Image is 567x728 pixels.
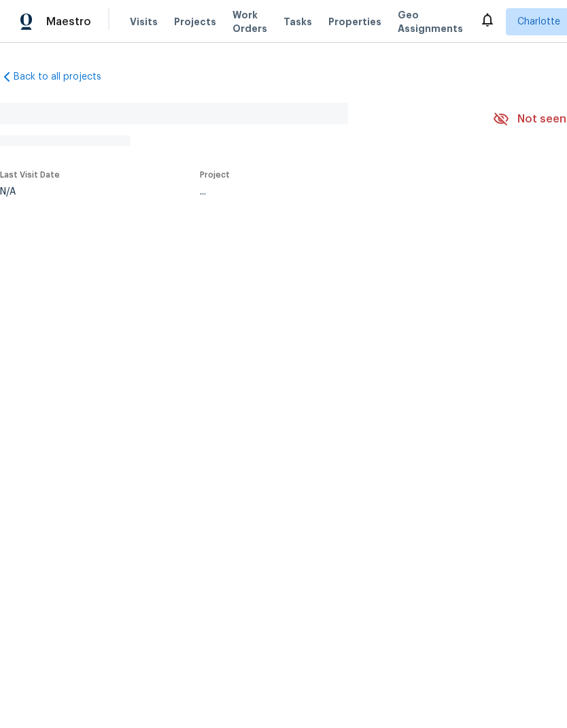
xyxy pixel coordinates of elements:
span: Project [200,171,230,179]
span: Projects [174,15,216,29]
span: Geo Assignments [398,8,463,35]
span: Tasks [283,17,312,27]
span: Visits [130,15,158,29]
div: ... [200,187,461,197]
span: Properties [328,15,381,29]
span: Charlotte [517,15,560,29]
span: Maestro [46,15,91,29]
span: Work Orders [233,8,267,35]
